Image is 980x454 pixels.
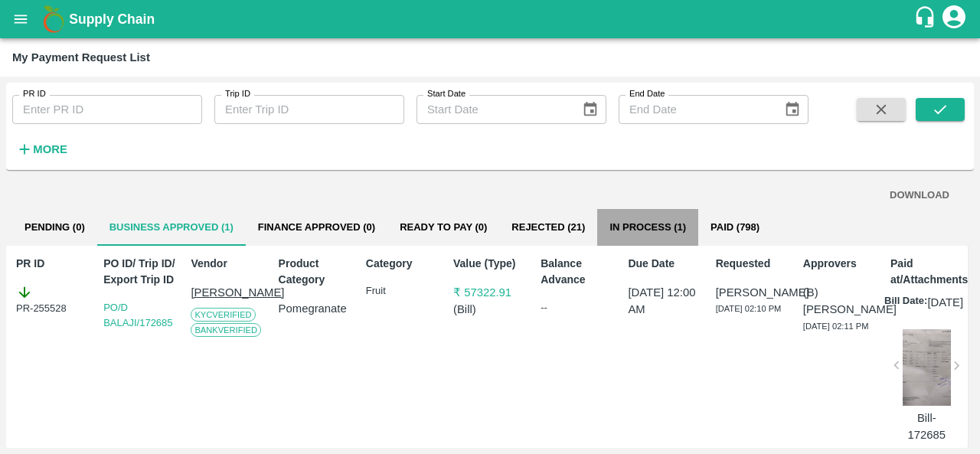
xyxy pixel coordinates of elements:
[803,322,869,331] span: [DATE] 02:11 PM
[191,284,264,301] p: [PERSON_NAME]
[12,136,71,162] button: More
[33,143,67,155] strong: More
[279,300,352,317] p: Pomegranate
[884,294,927,311] p: Bill Date:
[427,88,465,100] label: Start Date
[366,284,439,299] p: Fruit
[541,300,614,315] div: --
[716,284,789,301] p: [PERSON_NAME]
[778,95,807,124] button: Choose date
[97,209,246,246] button: Business Approved (1)
[279,256,352,288] p: Product Category
[16,256,90,272] p: PR ID
[416,95,570,124] input: Start Date
[803,256,877,272] p: Approvers
[225,88,250,100] label: Trip ID
[16,284,90,316] div: PR-255528
[191,323,261,337] span: Bank Verified
[12,47,150,67] div: My Payment Request List
[628,256,701,272] p: Due Date
[191,308,255,322] span: KYC Verified
[884,182,955,209] button: DOWNLOAD
[23,88,46,100] label: PR ID
[890,256,964,288] p: Paid at/Attachments
[629,88,665,100] label: End Date
[803,284,877,318] p: (B) [PERSON_NAME]
[12,209,97,246] button: Pending (0)
[191,256,264,272] p: Vendor
[103,256,177,288] p: PO ID/ Trip ID/ Export Trip ID
[927,294,963,311] p: [DATE]
[69,11,155,27] b: Supply Chain
[246,209,387,246] button: Finance Approved (0)
[453,301,527,318] p: ( Bill )
[38,4,69,34] img: logo
[387,209,499,246] button: Ready To Pay (0)
[214,95,404,124] input: Enter Trip ID
[716,304,782,313] span: [DATE] 02:10 PM
[12,95,202,124] input: Enter PR ID
[940,3,968,35] div: account of current user
[698,209,772,246] button: Paid (798)
[453,256,527,272] p: Value (Type)
[453,284,527,301] p: ₹ 57322.91
[716,256,789,272] p: Requested
[597,209,698,246] button: In Process (1)
[3,2,38,37] button: open drawer
[366,256,439,272] p: Category
[628,284,701,318] p: [DATE] 12:00 AM
[103,302,172,328] a: PO/D BALAJI/172685
[903,410,951,444] p: Bill-172685
[576,95,605,124] button: Choose date
[619,95,772,124] input: End Date
[913,5,940,33] div: customer-support
[499,209,597,246] button: Rejected (21)
[541,256,614,288] p: Balance Advance
[69,8,913,30] a: Supply Chain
